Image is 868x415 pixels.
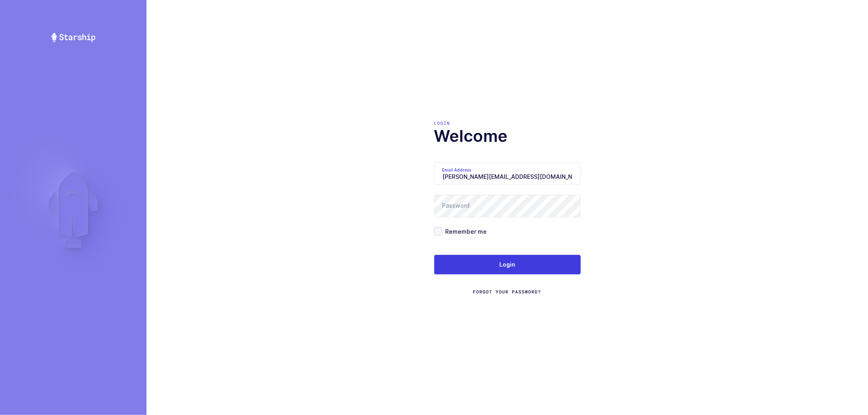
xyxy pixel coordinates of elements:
div: Login [434,120,581,126]
span: Remember me [442,228,487,235]
button: Login [434,255,581,274]
img: Starship [50,33,96,42]
span: Login [499,261,515,269]
input: Email Address [434,162,581,185]
input: Password [434,195,581,217]
h1: Welcome [434,126,581,146]
a: Forgot Your Password? [473,289,542,295]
